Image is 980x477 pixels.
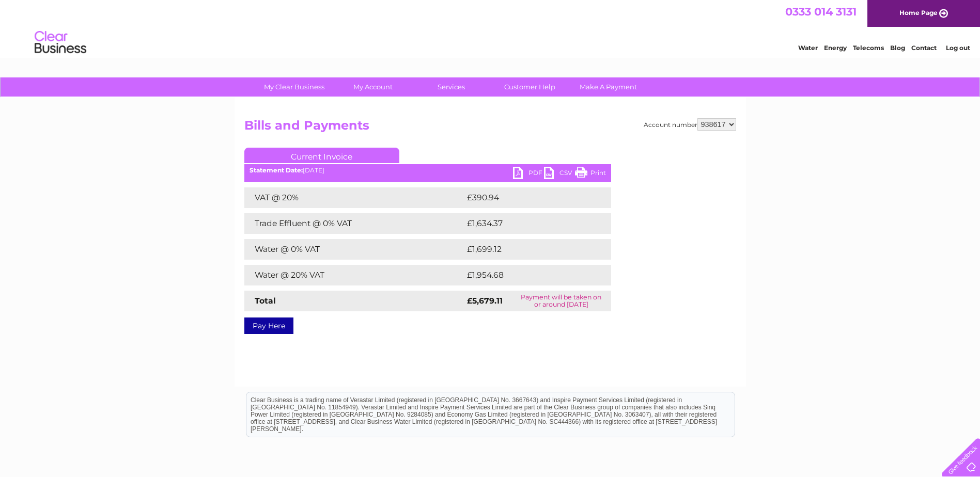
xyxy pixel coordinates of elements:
[244,118,736,138] h2: Bills and Payments
[464,265,595,285] td: £1,954.68
[255,296,276,306] strong: Total
[946,44,970,52] a: Log out
[244,187,464,208] td: VAT @ 20%
[244,167,611,174] div: [DATE]
[798,44,818,52] a: Water
[409,77,494,97] a: Services
[513,167,544,182] a: PDF
[34,27,87,58] img: logo.png
[246,6,735,50] div: Clear Business is a trading name of Verastar Limited (registered in [GEOGRAPHIC_DATA] No. 3667643...
[330,77,415,97] a: My Account
[644,118,736,131] div: Account number
[244,317,293,334] a: Pay Here
[511,291,611,311] td: Payment will be taken on or around [DATE]
[785,5,857,18] a: 0333 014 3131
[252,77,337,97] a: My Clear Business
[244,213,464,234] td: Trade Effluent @ 0% VAT
[911,44,937,52] a: Contact
[824,44,847,52] a: Energy
[464,187,593,208] td: £390.94
[575,167,606,182] a: Print
[244,239,464,260] td: Water @ 0% VAT
[890,44,905,52] a: Blog
[464,239,594,260] td: £1,699.12
[487,77,572,97] a: Customer Help
[853,44,884,52] a: Telecoms
[467,296,503,306] strong: £5,679.11
[250,166,303,174] b: Statement Date:
[544,167,575,182] a: CSV
[464,213,595,234] td: £1,634.37
[244,265,464,285] td: Water @ 20% VAT
[244,148,399,163] a: Current Invoice
[566,77,651,97] a: Make A Payment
